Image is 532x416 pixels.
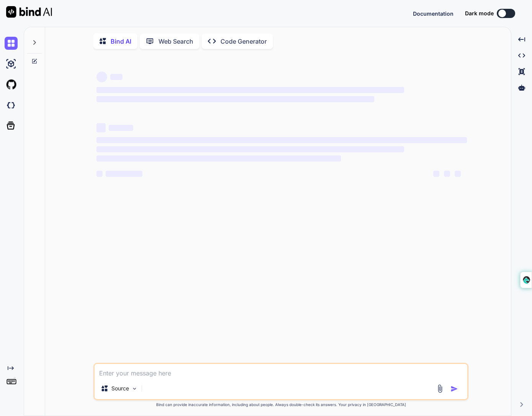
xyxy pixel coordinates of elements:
[111,385,129,392] p: Source
[5,99,18,112] img: darkCloudIdeIcon
[96,87,404,93] span: ‌
[96,137,467,143] span: ‌
[5,78,18,91] img: githubLight
[96,146,404,152] span: ‌
[110,74,122,80] span: ‌
[436,384,444,393] img: attachment
[106,171,142,177] span: ‌
[5,57,18,70] img: ai-studio
[465,10,494,17] span: Dark mode
[413,10,454,17] span: Documentation
[96,155,341,162] span: ‌
[93,402,468,408] p: Bind can provide inaccurate information, including about people. Always double-check its answers....
[455,171,461,177] span: ‌
[96,171,103,177] span: ‌
[220,37,267,46] p: Code Generator
[158,37,193,46] p: Web Search
[6,6,52,18] img: Bind AI
[96,72,107,82] span: ‌
[5,37,18,50] img: chat
[111,37,131,46] p: Bind AI
[109,125,133,131] span: ‌
[450,385,458,393] img: icon
[444,171,450,177] span: ‌
[413,10,454,18] button: Documentation
[433,171,439,177] span: ‌
[96,123,106,132] span: ‌
[96,96,374,102] span: ‌
[131,385,138,392] img: Pick Models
